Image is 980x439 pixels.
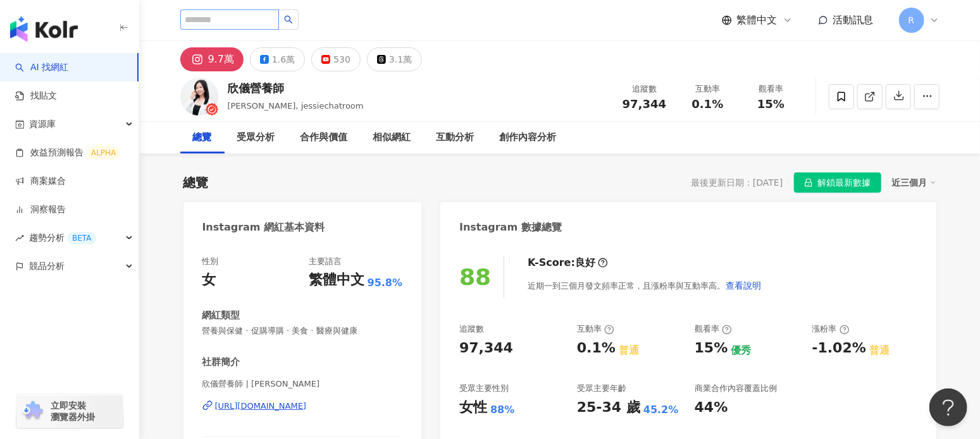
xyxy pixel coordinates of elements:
[692,98,724,111] span: 0.1%
[10,16,78,42] img: logo
[929,388,967,426] iframe: Help Scout Beacon - Open
[528,256,608,270] div: K-Score :
[16,394,123,428] a: chrome extension立即安裝 瀏覽器外掛
[528,273,762,298] div: 近期一到三個月發文頻率正常，且漲粉率與互動率高。
[737,13,778,27] span: 繁體中文
[869,344,890,358] div: 普通
[202,220,325,234] div: Instagram 網紅基本資料
[623,97,666,111] span: 97,344
[215,400,307,412] div: [URL][DOMAIN_NAME]
[833,14,874,26] span: 活動訊息
[15,147,121,159] a: 效益預測報告ALPHA
[575,256,595,270] div: 良好
[577,339,616,358] div: 0.1%
[180,47,244,71] button: 9.7萬
[301,130,348,145] div: 合作與價值
[695,323,732,335] div: 觀看率
[812,323,850,335] div: 漲粉率
[695,339,728,358] div: 15%
[812,339,866,358] div: -1.02%
[228,80,364,96] div: 欣儀營養師
[725,273,762,298] button: 查看說明
[309,270,364,290] div: 繁體中文
[757,98,785,111] span: 15%
[67,232,96,244] div: BETA
[909,13,915,27] span: R
[373,130,411,145] div: 相似網紅
[202,356,240,369] div: 社群簡介
[333,51,350,68] div: 530
[20,401,45,421] img: chrome extension
[183,174,209,191] div: 總覽
[459,398,487,418] div: 女性
[577,383,626,394] div: 受眾主要年齡
[202,256,219,267] div: 性別
[818,173,871,193] span: 解鎖最新數據
[490,403,514,417] div: 88%
[284,15,293,24] span: search
[892,174,936,191] div: 近三個月
[202,400,403,412] a: [URL][DOMAIN_NAME]
[459,383,509,394] div: 受眾主要性別
[459,323,484,335] div: 追蹤數
[577,398,640,418] div: 25-34 歲
[459,220,562,234] div: Instagram 數據總覽
[747,83,795,95] div: 觀看率
[804,178,813,187] span: lock
[691,177,783,188] div: 最後更新日期：[DATE]
[367,47,422,71] button: 3.1萬
[15,175,66,188] a: 商案媒合
[437,130,474,145] div: 互動分析
[368,276,403,290] span: 95.8%
[621,83,669,95] div: 追蹤數
[684,83,732,95] div: 互動率
[695,398,728,418] div: 44%
[15,234,24,243] span: rise
[15,90,57,102] a: 找貼文
[389,51,412,68] div: 3.1萬
[202,270,216,290] div: 女
[202,309,240,322] div: 網紅類型
[311,47,361,71] button: 530
[619,344,639,358] div: 普通
[459,339,513,358] div: 97,344
[29,252,65,280] span: 競品分析
[180,78,218,116] img: KOL Avatar
[237,130,275,145] div: 受眾分析
[695,383,777,394] div: 商業合作內容覆蓋比例
[15,203,66,216] a: 洞察報告
[643,403,679,417] div: 45.2%
[15,61,68,74] a: searchAI 找網紅
[208,51,234,68] div: 9.7萬
[29,110,56,138] span: 資源庫
[309,256,342,267] div: 主要語言
[459,264,491,290] div: 88
[500,130,557,145] div: 創作內容分析
[202,378,403,390] span: 欣儀營養師 | [PERSON_NAME]
[29,224,96,252] span: 趨勢分析
[794,172,881,193] button: 解鎖最新數據
[577,323,614,335] div: 互動率
[731,344,752,358] div: 優秀
[250,47,305,71] button: 1.6萬
[726,280,761,291] span: 查看說明
[51,400,95,423] span: 立即安裝 瀏覽器外掛
[202,325,403,337] span: 營養與保健 · 促購導購 · 美食 · 醫療與健康
[193,130,212,145] div: 總覽
[228,101,364,111] span: [PERSON_NAME], jessiechatroom
[272,51,295,68] div: 1.6萬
